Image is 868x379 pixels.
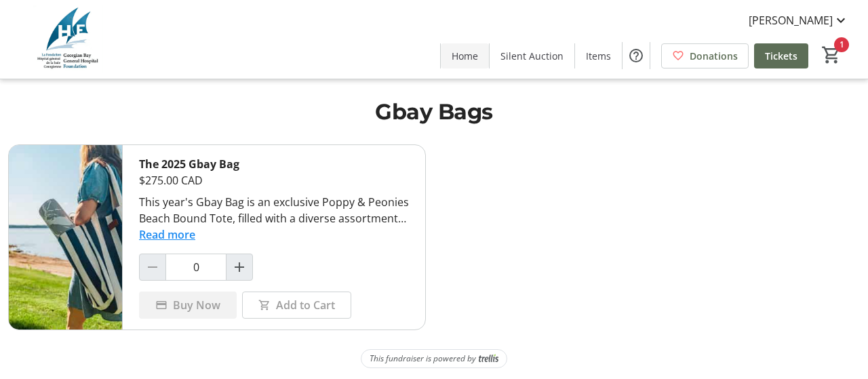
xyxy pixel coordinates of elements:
img: Trellis Logo [479,354,498,363]
h1: Gbay Bags [8,96,860,128]
div: This year's Gbay Bag is an exclusive Poppy & Peonies Beach Bound Tote, filled with a diverse asso... [139,194,409,226]
div: $275.00 CAD [139,172,409,188]
img: The 2025 Gbay Bag [9,145,122,330]
a: Home [441,43,489,68]
span: Items [586,49,611,63]
a: Tickets [754,43,808,68]
span: Donations [690,49,738,63]
span: Home [452,49,478,63]
button: [PERSON_NAME] [738,9,860,31]
button: Increment by one [226,254,252,280]
button: Cart [819,43,844,67]
button: Help [623,42,650,69]
a: Items [575,43,622,68]
img: Georgian Bay General Hospital Foundation's Logo [8,5,129,73]
span: Tickets [765,49,797,63]
span: Silent Auction [500,49,564,63]
button: Read more [139,226,195,243]
a: Silent Auction [490,43,574,68]
a: Donations [661,43,749,68]
div: The 2025 Gbay Bag [139,156,409,172]
span: This fundraiser is powered by [370,353,476,365]
span: [PERSON_NAME] [749,12,833,28]
input: The 2025 Gbay Bag Quantity [165,254,226,281]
